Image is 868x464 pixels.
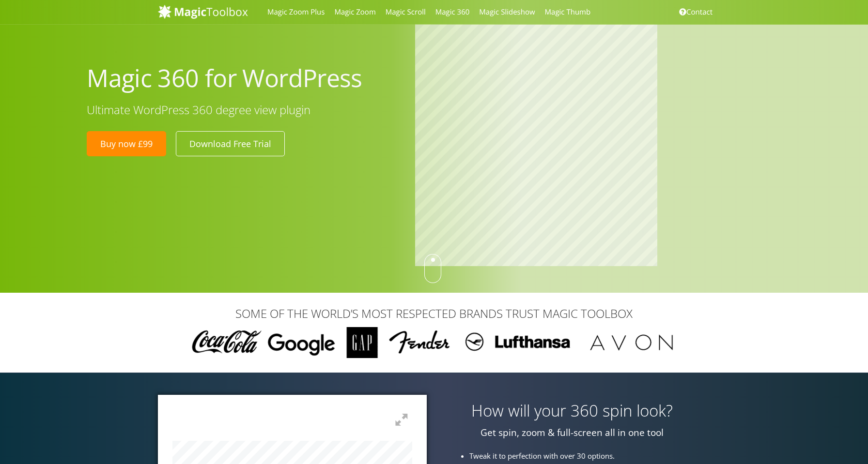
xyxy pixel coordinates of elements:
h1: Magic 360 for WordPress [87,62,401,94]
li: Tweak it to perfection with over 30 options. [469,450,712,462]
h3: Ultimate WordPress 360 degree view plugin [87,104,401,116]
p: Get spin, zoom & full-screen all in one tool [441,427,703,438]
a: Download Free Trial [176,131,285,156]
h3: SOME OF THE WORLD’S MOST RESPECTED BRANDS TRUST MAGIC TOOLBOX [158,307,710,320]
img: Magic Toolbox Customers [186,327,682,358]
img: MagicToolbox.com - Image tools for your website [158,4,248,19]
h3: How will your 360 spin look? [441,402,703,419]
a: Buy now £99 [87,131,166,156]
